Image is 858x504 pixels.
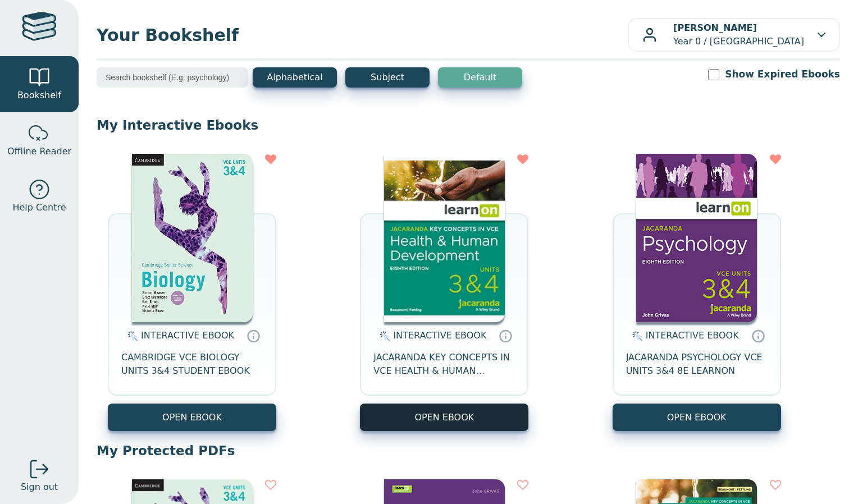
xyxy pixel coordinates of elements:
[97,442,840,459] p: My Protected PDFs
[12,201,66,214] span: Help Centre
[97,117,840,134] p: My Interactive Ebooks
[373,351,515,378] span: JACARANDA KEY CONCEPTS IN VCE HEALTH & HUMAN DEVELOPMENT UNITS 3&4 LEARNON EBOOK 8E
[132,154,253,322] img: 6e390be0-4093-ea11-a992-0272d098c78b.jpg
[141,330,234,341] span: INTERACTIVE EBOOK
[17,89,61,102] span: Bookshelf
[646,330,739,341] span: INTERACTIVE EBOOK
[97,22,628,48] span: Your Bookshelf
[393,330,486,341] span: INTERACTIVE EBOOK
[499,329,512,342] a: Interactive eBooks are accessed online via the publisher’s portal. They contain interactive resou...
[97,67,248,88] input: Search bookshelf (E.g: psychology)
[253,67,337,88] button: Alphabetical
[376,329,390,343] img: interactive.svg
[21,480,58,494] span: Sign out
[629,329,643,343] img: interactive.svg
[626,351,768,378] span: JACARANDA PSYCHOLOGY VCE UNITS 3&4 8E LEARNON
[673,22,757,33] b: [PERSON_NAME]
[247,329,260,342] a: Interactive eBooks are accessed online via the publisher’s portal. They contain interactive resou...
[7,145,71,158] span: Offline Reader
[384,154,505,322] img: e003a821-2442-436b-92bb-da2395357dfc.jpg
[751,329,765,342] a: Interactive eBooks are accessed online via the publisher’s portal. They contain interactive resou...
[673,21,804,48] p: Year 0 / [GEOGRAPHIC_DATA]
[438,67,522,88] button: Default
[725,67,840,81] label: Show Expired Ebooks
[360,404,528,431] button: OPEN EBOOK
[613,404,781,431] button: OPEN EBOOK
[636,154,757,322] img: 4bb61bf8-509a-4e9e-bd77-88deacee2c2e.jpg
[345,67,430,88] button: Subject
[121,351,263,378] span: CAMBRIDGE VCE BIOLOGY UNITS 3&4 STUDENT EBOOK
[628,18,840,52] button: [PERSON_NAME]Year 0 / [GEOGRAPHIC_DATA]
[108,404,276,431] button: OPEN EBOOK
[124,329,138,343] img: interactive.svg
